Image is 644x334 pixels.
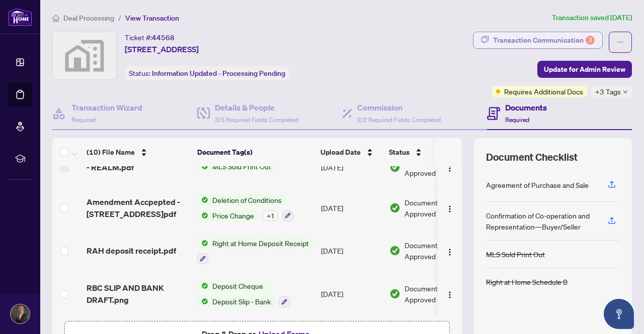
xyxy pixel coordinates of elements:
[317,148,385,186] td: [DATE]
[11,304,30,323] img: Profile Icon
[320,147,361,158] span: Upload Date
[317,186,385,230] td: [DATE]
[486,276,568,287] div: Right at Home Schedule B
[442,286,458,302] button: Logo
[215,101,298,114] h4: Details & People
[385,138,470,166] th: Status
[604,299,634,329] button: Open asap
[405,283,467,305] span: Document Approved
[505,116,529,124] span: Required
[357,116,441,124] span: 2/2 Required Fields Completed
[125,14,179,23] span: View Transaction
[586,36,595,45] div: 3
[446,164,454,172] img: Logo
[125,32,175,43] div: Ticket #:
[504,86,583,97] span: Requires Additional Docs
[87,147,135,158] span: (10) File Name
[87,161,134,173] span: - REALM.pdf
[197,161,275,172] button: Status IconMLS Sold Print Out
[389,288,400,299] img: Document Status
[357,101,441,114] h4: Commission
[317,272,385,315] td: [DATE]
[389,147,410,158] span: Status
[537,61,632,78] button: Update for Admin Review
[87,245,176,257] span: RAH deposit receipt.pdf
[486,150,578,164] span: Document Checklist
[197,194,208,205] img: Status Icon
[152,69,285,78] span: Information Updated - Processing Pending
[446,291,454,299] img: Logo
[53,32,116,79] img: svg%3e
[197,238,208,249] img: Status Icon
[208,296,275,307] span: Deposit Slip - Bank
[215,116,298,124] span: 3/3 Required Fields Completed
[617,39,624,46] span: ellipsis
[473,32,603,49] button: Transaction Communication3
[316,138,385,166] th: Upload Date
[442,200,458,216] button: Logo
[446,248,454,256] img: Logo
[83,138,193,166] th: (10) File Name
[552,12,632,24] article: Transaction saved [DATE]
[118,12,121,24] li: /
[197,210,208,221] img: Status Icon
[208,210,258,221] span: Price Change
[486,179,589,190] div: Agreement of Purchase and Sale
[87,282,189,306] span: RBC SLIP AND BANK DRAFT.png
[486,249,545,260] div: MLS Sold Print Out
[87,196,189,220] span: Amendment Accpepted -[STREET_ADDRESS]pdf
[446,205,454,213] img: Logo
[208,238,313,249] span: Right at Home Deposit Receipt
[197,238,313,265] button: Status IconRight at Home Deposit Receipt
[595,86,621,97] span: +3 Tags
[405,156,467,178] span: Document Approved
[405,197,467,219] span: Document Approved
[8,8,32,26] img: logo
[197,296,208,307] img: Status Icon
[208,194,286,205] span: Deletion of Conditions
[52,15,59,22] span: home
[197,161,208,172] img: Status Icon
[193,138,316,166] th: Document Tag(s)
[63,14,114,23] span: Deal Processing
[623,89,628,94] span: down
[152,33,175,42] span: 44568
[71,116,96,124] span: Required
[262,210,278,221] div: + 1
[125,66,289,80] div: Status:
[389,245,400,256] img: Document Status
[442,243,458,259] button: Logo
[505,101,547,114] h4: Documents
[197,194,293,221] button: Status IconDeletion of ConditionsStatus IconPrice Change+1
[208,280,267,291] span: Deposit Cheque
[125,43,199,55] span: [STREET_ADDRESS]
[208,161,275,172] span: MLS Sold Print Out
[405,240,467,262] span: Document Approved
[197,280,208,291] img: Status Icon
[389,162,400,173] img: Document Status
[442,159,458,175] button: Logo
[389,202,400,213] img: Document Status
[486,210,596,232] div: Confirmation of Co-operation and Representation—Buyer/Seller
[544,61,625,77] span: Update for Admin Review
[71,101,142,114] h4: Transaction Wizard
[493,32,595,48] div: Transaction Communication
[197,280,290,307] button: Status IconDeposit ChequeStatus IconDeposit Slip - Bank
[317,230,385,273] td: [DATE]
